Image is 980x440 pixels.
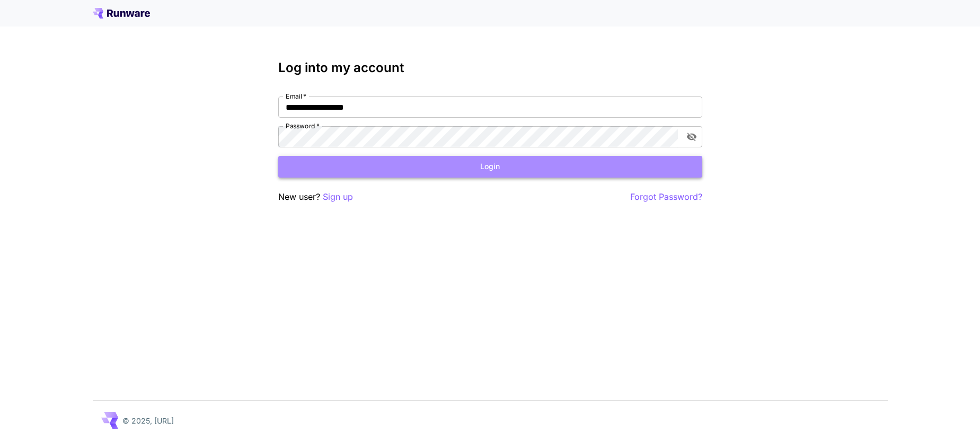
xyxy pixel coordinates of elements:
button: toggle password visibility [682,127,701,146]
h3: Log into my account [278,60,702,75]
p: New user? [278,190,353,204]
label: Password [286,121,320,130]
button: Forgot Password? [630,190,702,204]
label: Email [286,92,306,101]
p: © 2025, [URL] [122,415,174,426]
button: Login [278,156,702,178]
button: Sign up [323,190,353,204]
